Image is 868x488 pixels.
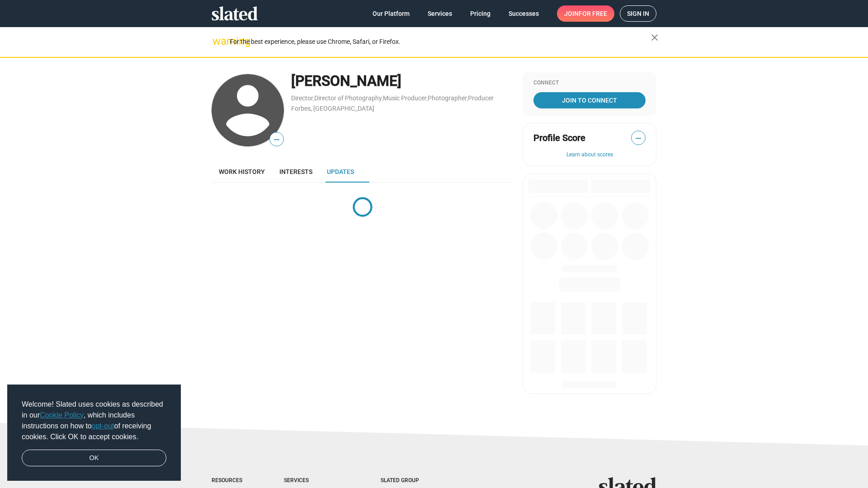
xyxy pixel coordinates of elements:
a: Pricing [463,5,498,22]
span: Interests [279,168,312,175]
div: Services [284,477,344,484]
span: Profile Score [533,132,585,144]
span: Our Platform [373,5,410,22]
a: Photographer [428,94,467,102]
span: Welcome! Slated uses cookies as described in our , which includes instructions on how to of recei... [22,399,166,442]
a: Work history [212,161,272,183]
div: Resources [212,477,248,484]
span: Join [564,5,607,22]
a: Join To Connect [533,92,646,108]
a: dismiss cookie message [22,450,166,467]
a: Director of Photography [314,94,382,102]
span: Services [428,5,452,22]
a: Music Producer [383,94,427,102]
span: — [632,132,645,144]
span: Successes [509,5,539,22]
span: Work history [219,168,265,175]
div: [PERSON_NAME] [291,71,514,91]
a: Successes [501,5,546,22]
a: opt-out [92,422,114,430]
span: Sign in [627,6,649,21]
mat-icon: close [649,32,660,43]
a: Interests [272,161,320,183]
span: , [313,96,314,101]
a: Joinfor free [557,5,614,22]
span: — [270,134,283,145]
button: Learn about scores [533,151,646,159]
a: Producer [468,94,494,102]
span: for free [579,5,607,22]
a: Our Platform [365,5,417,22]
span: , [382,96,383,101]
div: Connect [533,80,646,87]
a: Director [291,94,313,102]
div: cookieconsent [7,385,181,481]
div: For the best experience, please use Chrome, Safari, or Firefox. [230,36,651,48]
mat-icon: warning [212,36,223,47]
span: Updates [327,168,354,175]
div: Slated Group [381,477,442,484]
span: , [427,96,428,101]
a: Services [420,5,459,22]
span: Pricing [470,5,491,22]
span: Join To Connect [535,92,644,108]
a: Sign in [620,5,656,22]
a: Updates [320,161,361,183]
span: , [467,96,468,101]
a: Forbes, [GEOGRAPHIC_DATA] [291,105,374,112]
a: Cookie Policy [40,411,84,419]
